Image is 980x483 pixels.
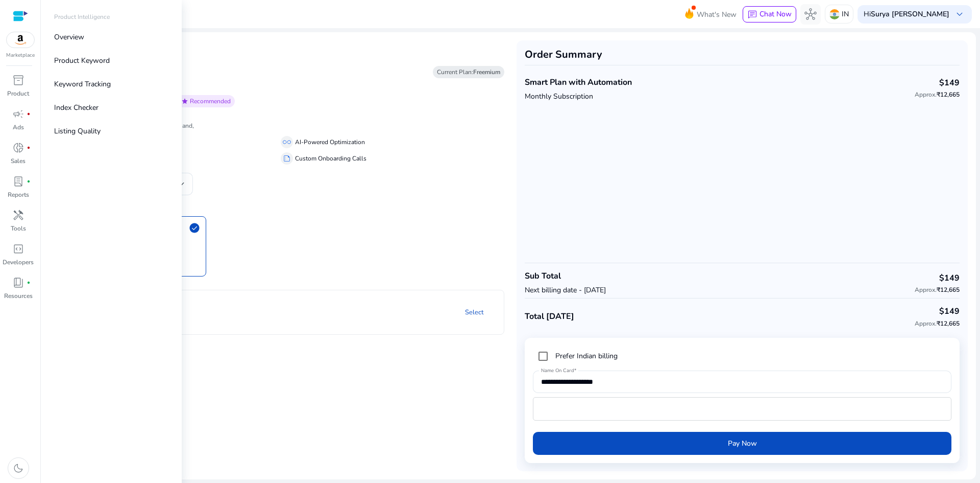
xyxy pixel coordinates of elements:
div: Smart Plan with AutomationstarRecommended [53,119,504,285]
span: lab_profile [12,175,24,188]
span: fiber_manual_record [27,146,31,150]
span: check_circle [188,222,201,234]
p: Reports [8,190,29,199]
p: AI-Powered Optimization [295,137,365,148]
h4: Total [DATE] [525,312,574,321]
mat-label: Name On Card [541,367,574,374]
h4: $149 [939,307,960,316]
span: dark_mode [12,462,24,474]
p: Product [7,89,29,98]
h6: This plan includes everything in PRO plan and, [65,122,492,129]
h6: ₹12,665 [915,286,960,293]
b: Freemium [473,68,500,76]
p: Sales [11,156,26,166]
p: Product Keyword [54,55,110,66]
span: donut_small [12,142,24,154]
span: fiber_manual_record [27,112,31,116]
span: summarize [283,154,291,163]
h4: Smart Plan with Automation [525,78,632,87]
button: Pay Now [533,432,951,455]
button: hub [800,4,821,25]
iframe: Secure card payment input frame [538,399,946,419]
p: Developers [3,258,34,267]
button: chatChat Now [743,6,796,22]
a: Select [457,303,492,321]
p: Monthly Subscription [525,91,632,102]
h4: $149 [939,273,960,283]
p: Hi [864,11,949,18]
mat-expansion-panel-header: Pro PlanFrom $99 / monthApprox.₹12,665Select [54,290,528,334]
p: Custom Onboarding Calls [295,153,366,164]
span: What's New [697,6,737,24]
span: inventory_2 [12,74,24,86]
p: Ads [13,123,24,132]
img: amazon.svg [7,32,34,48]
span: Approx. [915,286,937,294]
p: Listing Quality [54,126,101,136]
span: all_inclusive [283,138,291,146]
h4: $149 [939,78,960,88]
p: Index Checker [54,102,99,113]
span: star [181,97,189,105]
h6: ₹12,665 [915,320,960,327]
p: IN [842,5,849,23]
span: chat [747,10,757,20]
span: code_blocks [12,243,24,255]
img: in.svg [829,9,840,19]
p: Resources [4,291,33,301]
h4: Sub Total [525,271,606,281]
label: Prefer Indian billing [553,351,618,361]
p: Overview [54,32,84,42]
span: keyboard_arrow_down [953,8,966,20]
p: Next billing date - [DATE] [525,285,606,295]
span: Pay Now [728,438,757,449]
span: campaign [12,108,24,120]
span: handyman [12,209,24,221]
b: Surya [PERSON_NAME] [871,9,949,19]
mat-expansion-panel-header: Smart Plan with AutomationstarRecommended [53,83,529,119]
span: Approx. [915,319,937,328]
p: Tools [11,224,26,233]
p: Keyword Tracking [54,79,111,89]
p: Marketplace [6,52,35,59]
span: book_4 [12,277,24,289]
span: fiber_manual_record [27,179,31,183]
h3: Order Summary [525,49,960,61]
span: Recommended [190,97,231,105]
span: hub [804,8,817,20]
h6: ₹12,665 [915,91,960,98]
span: Chat Now [759,9,792,19]
h6: Subscription Cycle [65,198,492,214]
span: fiber_manual_record [27,281,31,285]
span: Current Plan: [437,68,500,76]
p: Product Intelligence [54,12,110,21]
span: Approx. [915,90,937,99]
